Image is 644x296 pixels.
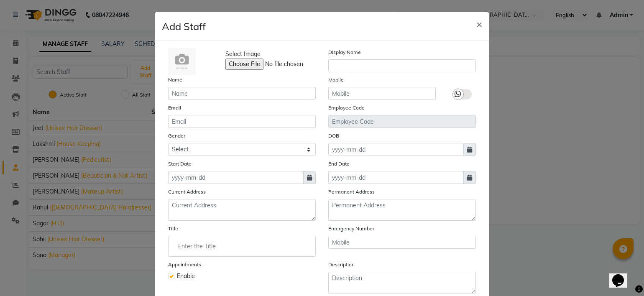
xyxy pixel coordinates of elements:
[168,261,201,268] label: Appointments
[328,48,361,56] label: Display Name
[177,272,195,281] span: Enable
[328,236,476,249] input: Mobile
[328,76,344,84] label: Mobile
[168,132,185,140] label: Gender
[168,225,178,232] label: Title
[168,171,304,184] input: yyyy-mm-dd
[168,115,316,128] input: Email
[328,160,350,168] label: End Date
[168,104,181,112] label: Email
[162,19,206,34] h4: Add Staff
[476,18,482,30] span: ×
[168,87,316,100] input: Name
[328,104,365,112] label: Employee Code
[328,87,436,100] input: Mobile
[168,188,206,196] label: Current Address
[225,50,261,59] span: Select Image
[328,225,374,232] label: Emergency Number
[609,263,636,288] iframe: chat widget
[328,261,355,268] label: Description
[168,76,182,84] label: Name
[168,48,196,75] img: Cinque Terre
[328,171,464,184] input: yyyy-mm-dd
[328,143,464,156] input: yyyy-mm-dd
[225,59,339,70] input: Select Image
[328,188,375,196] label: Permanent Address
[328,115,476,128] input: Employee Code
[172,238,312,255] input: Enter the Title
[328,132,339,140] label: DOB
[168,160,192,168] label: Start Date
[470,12,489,36] button: Close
